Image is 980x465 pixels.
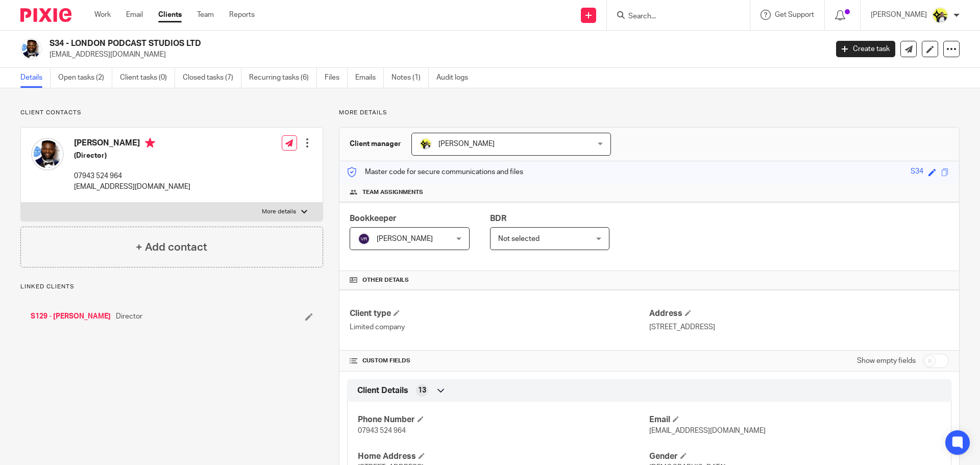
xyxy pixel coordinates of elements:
h4: Email [649,414,941,425]
span: Director [116,311,142,322]
a: S129 - [PERSON_NAME] [31,311,111,322]
span: 13 [418,385,426,396]
span: Not selected [498,235,540,242]
p: Limited company [350,322,649,332]
p: Linked clients [20,283,323,291]
h4: CUSTOM FIELDS [350,357,649,365]
a: Team [197,10,214,20]
p: Client contacts [20,109,323,117]
a: Notes (1) [391,68,429,88]
span: 07943 524 964 [358,427,406,434]
img: Carine-Starbridge.jpg [932,7,948,23]
h2: S34 - LONDON PODCAST STUDIOS LTD [50,38,667,49]
a: Closed tasks (7) [183,68,241,88]
a: Client tasks (0) [120,68,175,88]
p: More details [262,208,296,216]
label: Show empty fields [857,356,916,366]
p: Master code for secure communications and files [347,167,523,177]
a: Emails [355,68,384,88]
div: S34 [911,166,923,178]
span: Team assignments [362,188,423,197]
h4: + Add contact [136,239,207,255]
a: Files [325,68,348,88]
span: Client Details [357,385,408,396]
img: svg%3E [358,233,370,245]
h3: Client manager [350,139,401,149]
p: 07943 524 964 [74,171,190,181]
a: Audit logs [436,68,476,88]
a: Clients [158,10,182,20]
span: [EMAIL_ADDRESS][DOMAIN_NAME] [649,427,766,434]
h4: Client type [350,308,649,319]
p: [EMAIL_ADDRESS][DOMAIN_NAME] [50,50,821,60]
span: [PERSON_NAME] [438,140,495,148]
h5: (Director) [74,151,190,161]
a: Open tasks (2) [58,68,112,88]
img: Kiosa%20Sukami%20Getty%20Images.png [31,138,64,170]
p: More details [339,109,960,117]
p: [PERSON_NAME] [871,10,927,20]
img: Kiosa%20Sukami%20Getty%20Images.png [20,38,42,60]
a: Email [126,10,143,20]
i: Primary [145,138,155,148]
a: Create task [836,41,895,57]
h4: Phone Number [358,414,649,425]
a: Details [20,68,51,88]
span: Get Support [775,11,814,18]
input: Search [627,12,719,21]
h4: Address [649,308,949,319]
h4: Home Address [358,451,649,462]
span: [PERSON_NAME] [377,235,433,242]
img: Carine-Starbridge.jpg [420,138,432,150]
p: [STREET_ADDRESS] [649,322,949,332]
h4: [PERSON_NAME] [74,138,190,151]
a: Work [94,10,111,20]
span: Other details [362,276,409,284]
span: Bookkeeper [350,214,397,223]
h4: Gender [649,451,941,462]
img: Pixie [20,8,71,22]
p: [EMAIL_ADDRESS][DOMAIN_NAME] [74,182,190,192]
a: Recurring tasks (6) [249,68,317,88]
a: Reports [229,10,255,20]
span: BDR [490,214,506,223]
